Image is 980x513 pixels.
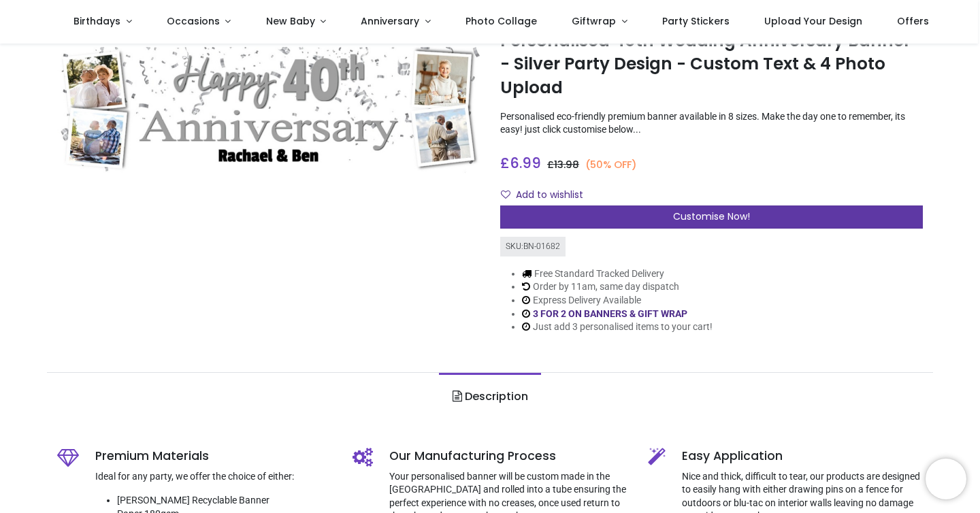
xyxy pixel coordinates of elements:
[500,237,566,256] div: SKU: BN-01682
[533,308,687,319] a: 3 FOR 2 ON BANNERS & GIFT WRAP
[500,153,541,173] span: £
[682,448,923,465] h5: Easy Application
[389,448,627,465] h5: Our Manufacturing Process
[500,29,923,99] h1: Personalised 40th Wedding Anniversary Banner - Silver Party Design - Custom Text & 4 Photo Upload
[95,448,332,465] h5: Premium Materials
[662,14,730,28] span: Party Stickers
[673,210,750,223] span: Customise Now!
[73,14,120,28] span: Birthdays
[167,14,220,28] span: Occasions
[500,184,595,207] button: Add to wishlistAdd to wishlist
[522,280,713,294] li: Order by 11am, same day dispatch
[522,320,713,334] li: Just add 3 personalised items to your cart!
[572,14,616,28] span: Giftwrap
[501,190,510,199] i: Add to wishlist
[266,14,315,28] span: New Baby
[439,373,540,420] a: Description
[897,14,929,28] span: Offers
[585,158,637,172] small: (50% OFF)
[57,47,480,173] img: Personalised 40th Wedding Anniversary Banner - Silver Party Design - Custom Text & 4 Photo Upload
[554,158,579,171] span: 13.98
[361,14,419,28] span: Anniversary
[926,459,966,499] iframe: Brevo live chat
[500,110,923,137] p: Personalised eco-friendly premium banner available in 8 sizes. Make the day one to remember, its ...
[510,153,541,173] span: 6.99
[547,158,579,171] span: £
[465,14,537,28] span: Photo Collage
[522,267,713,281] li: Free Standard Tracked Delivery
[522,294,713,308] li: Express Delivery Available
[95,470,332,484] p: Ideal for any party, we offer the choice of either:
[764,14,862,28] span: Upload Your Design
